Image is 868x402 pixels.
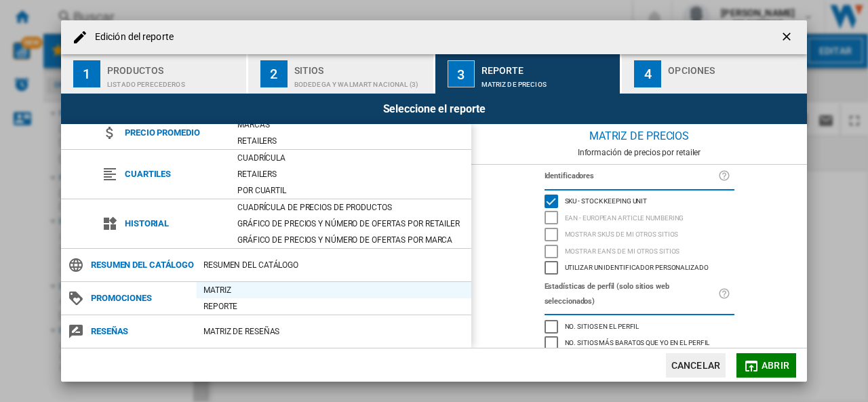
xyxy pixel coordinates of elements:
[481,74,615,88] div: Matriz de precios
[294,74,428,88] div: Bodedega y Walmart Nacional (3)
[197,300,471,313] div: Reporte
[84,289,197,308] span: Promociones
[73,60,100,87] div: 1
[565,321,639,330] span: No. sitios en el perfil
[84,256,197,275] span: Resumen del catálogo
[545,279,718,309] label: Estadísticas de perfil (solo sitios web seleccionados)
[231,151,471,165] div: Cuadrícula
[231,201,471,214] div: Cuadrícula de precios de productos
[197,283,471,297] div: Matriz
[84,322,197,341] span: Reseñas
[565,245,680,255] span: Mostrar EAN's de mi otros sitios
[471,124,807,148] div: Matriz de precios
[88,31,174,44] h4: Edición del reporte
[260,60,288,87] div: 2
[231,134,471,148] div: Retailers
[736,353,796,378] button: Abrir
[565,228,679,238] span: Mostrar SKU'S de mi otros sitios
[107,60,241,74] div: Productos
[197,258,471,272] div: Resumen del catálogo
[622,54,807,94] button: 4 Opciones
[435,54,622,94] button: 3 Reporte Matriz de precios
[668,60,802,74] div: Opciones
[118,165,231,184] span: Cuartiles
[545,260,734,277] md-checkbox: Utilizar un identificador personalizado
[545,226,734,243] md-checkbox: Mostrar SKU'S de mi otros sitios
[231,167,471,181] div: Retailers
[565,262,709,271] span: Utilizar un identificador personalizado
[118,123,231,142] span: Precio promedio
[118,214,231,233] span: Historial
[248,54,435,94] button: 2 Sitios Bodedega y Walmart Nacional (3)
[762,360,789,371] span: Abrir
[231,184,471,197] div: Por cuartil
[448,60,475,87] div: 3
[471,148,807,157] div: Información de precios por retailer
[231,217,471,230] div: Gráfico de precios y número de ofertas por retailer
[666,353,726,378] button: Cancelar
[565,195,648,205] span: SKU - Stock Keeping Unit
[565,337,710,346] span: No. sitios más baratos que yo en el perfil
[634,60,661,87] div: 4
[481,60,615,74] div: Reporte
[774,24,802,51] button: getI18NText('BUTTONS.CLOSE_DIALOG')
[545,193,734,210] md-checkbox: SKU - Stock Keeping Unit
[231,118,471,132] div: Marcas
[545,169,718,184] label: Identificadores
[545,318,734,335] md-checkbox: No. sitios en el perfil
[197,325,471,338] div: Matriz de RESEÑAS
[545,209,734,226] md-checkbox: EAN - European Article Numbering
[294,60,428,74] div: Sitios
[61,94,807,124] div: Seleccione el reporte
[231,233,471,247] div: Gráfico de precios y número de ofertas por marca
[565,212,684,222] span: EAN - European Article Numbering
[545,243,734,260] md-checkbox: Mostrar EAN's de mi otros sitios
[61,54,248,94] button: 1 Productos Listado Perecederos
[545,335,734,352] md-checkbox: No. sitios más baratos que yo en el perfil
[107,74,241,88] div: Listado Perecederos
[780,30,796,46] ng-md-icon: getI18NText('BUTTONS.CLOSE_DIALOG')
